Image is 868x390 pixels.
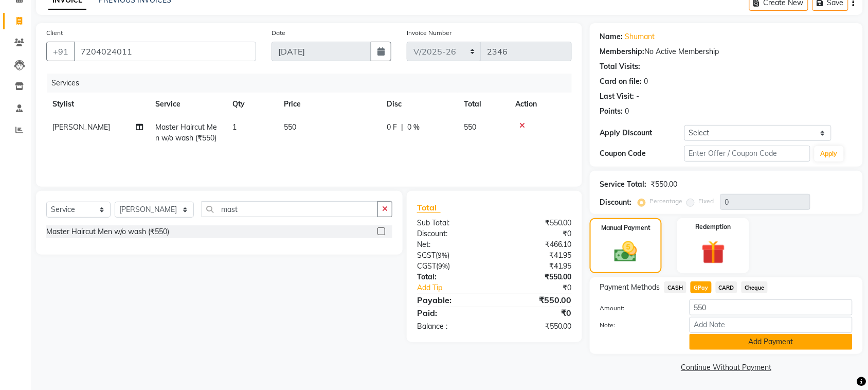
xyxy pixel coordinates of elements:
label: Manual Payment [601,223,650,233]
div: Discount: [600,197,632,208]
label: Invoice Number [407,28,451,38]
div: Card on file: [600,76,642,87]
th: Price [278,93,381,116]
div: Last Visit: [600,91,635,102]
span: GPay [691,281,712,293]
div: ₹0 [494,307,580,319]
div: Total: [409,272,495,282]
label: Note: [592,321,682,330]
div: ₹41.95 [494,250,580,261]
div: No Active Membership [600,46,853,57]
div: Discount: [409,228,495,239]
div: ₹550.00 [651,179,678,190]
div: Services [47,74,580,93]
label: Amount: [592,304,682,313]
a: Add Tip [409,282,509,293]
label: Client [46,28,63,38]
th: Qty [226,93,278,116]
span: 1 [232,122,237,132]
span: Master Haircut Men w/o wash (₹550) [155,122,217,143]
a: Shumant [625,31,655,42]
div: - [637,91,640,102]
div: Balance : [409,321,495,332]
div: Service Total: [600,179,647,190]
div: 0 [625,106,629,117]
span: | [401,122,403,133]
button: Apply [815,146,844,162]
span: SGST [417,251,436,260]
input: Amount [690,299,853,315]
label: Fixed [699,197,714,206]
div: Points: [600,106,623,117]
div: ₹550.00 [494,272,580,282]
div: Name: [600,31,623,42]
div: ₹466.10 [494,239,580,250]
div: Payable: [409,294,495,306]
div: ( ) [409,261,495,272]
span: 0 F [387,122,397,133]
input: Search by Name/Mobile/Email/Code [74,42,256,61]
span: 9% [438,251,447,259]
button: +91 [46,42,75,61]
th: Action [509,93,572,116]
th: Total [458,93,509,116]
img: _gift.svg [694,238,733,267]
th: Disc [381,93,458,116]
label: Redemption [696,222,731,232]
a: Continue Without Payment [592,362,861,373]
span: Total [417,202,441,213]
th: Stylist [46,93,149,116]
div: ₹550.00 [494,294,580,306]
span: CARD [716,281,738,293]
label: Date [272,28,285,38]
div: Coupon Code [600,148,684,159]
img: _cash.svg [607,239,644,265]
div: ₹550.00 [494,321,580,332]
div: Net: [409,239,495,250]
div: Membership: [600,46,645,57]
span: CGST [417,261,436,271]
div: 0 [644,76,648,87]
div: Sub Total: [409,218,495,228]
input: Search or Scan [202,201,378,217]
div: ₹41.95 [494,261,580,272]
div: ₹0 [494,228,580,239]
span: Cheque [742,281,768,293]
div: ( ) [409,250,495,261]
input: Add Note [690,317,853,333]
span: [PERSON_NAME] [52,122,110,132]
div: Paid: [409,307,495,319]
span: 9% [438,262,448,270]
div: ₹550.00 [494,218,580,228]
span: 0 % [407,122,420,133]
div: ₹0 [509,282,580,293]
div: Apply Discount [600,128,684,138]
span: CASH [664,281,686,293]
label: Percentage [650,197,683,206]
span: Payment Methods [600,282,660,293]
div: Master Haircut Men w/o wash (₹550) [46,226,169,237]
span: 550 [464,122,476,132]
input: Enter Offer / Coupon Code [684,146,810,162]
span: 550 [284,122,296,132]
div: Total Visits: [600,61,641,72]
button: Add Payment [690,334,853,350]
th: Service [149,93,226,116]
